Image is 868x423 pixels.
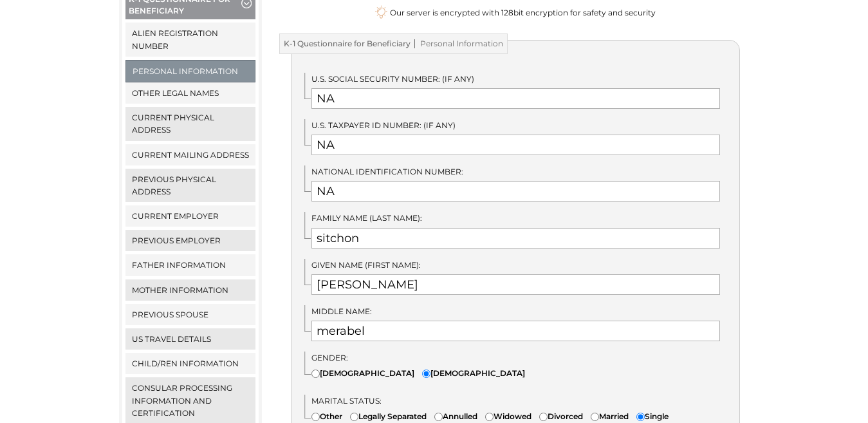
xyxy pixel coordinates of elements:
[390,6,656,19] span: Our server is encrypted with 128bit encryption for safety and security
[311,410,342,422] label: Other
[311,260,421,270] span: Given Name (First Name):
[311,413,320,421] input: Other
[434,413,443,421] input: Annulled
[311,353,348,362] span: Gender:
[591,410,629,422] label: Married
[539,410,583,422] label: Divorced
[311,396,382,406] span: Marital Status:
[350,413,358,421] input: Legally Separated
[311,120,456,130] span: U.S. Taxpayer ID Number: (if any)
[539,413,548,421] input: Divorced
[125,205,256,227] a: Current Employer
[125,23,256,56] a: Alien Registration Number
[125,254,256,276] a: Father Information
[125,304,256,325] a: Previous Spouse
[311,74,474,84] span: U.S. Social Security Number: (if any)
[125,169,256,202] a: Previous Physical Address
[311,213,422,223] span: Family Name (Last Name):
[422,367,525,379] label: [DEMOGRAPHIC_DATA]
[636,413,645,421] input: Single
[125,82,256,104] a: Other Legal Names
[311,370,320,378] input: [DEMOGRAPHIC_DATA]
[311,167,463,176] span: National Identification Number:
[591,413,599,421] input: Married
[485,413,494,421] input: Widowed
[350,410,427,422] label: Legally Separated
[422,370,430,378] input: [DEMOGRAPHIC_DATA]
[125,279,256,301] a: Mother Information
[125,353,256,374] a: Child/ren Information
[125,230,256,251] a: Previous Employer
[125,107,256,140] a: Current Physical Address
[411,39,503,48] span: Personal Information
[125,328,256,350] a: US Travel Details
[311,306,372,316] span: Middle Name:
[636,410,669,422] label: Single
[125,144,256,165] a: Current Mailing Address
[485,410,531,422] label: Widowed
[434,410,477,422] label: Annulled
[126,61,255,82] a: Personal Information
[279,33,508,54] h3: K-1 Questionnaire for Beneficiary
[311,367,414,379] label: [DEMOGRAPHIC_DATA]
